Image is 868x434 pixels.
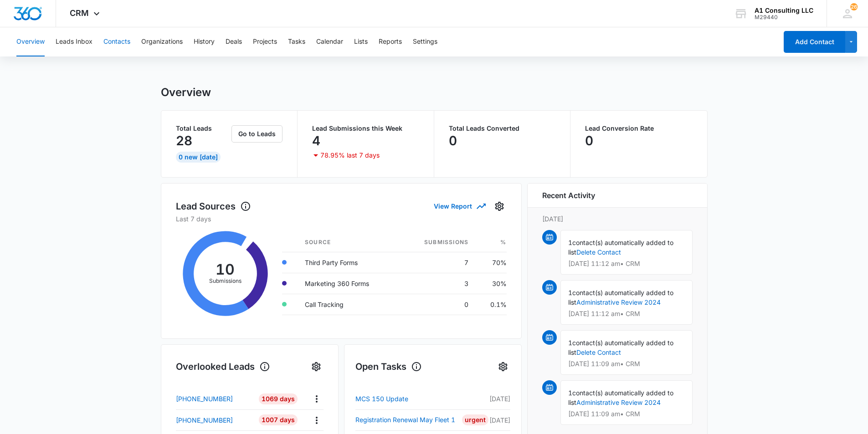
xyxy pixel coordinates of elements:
div: 0 New [DATE] [176,152,221,163]
p: [PHONE_NUMBER] [176,415,233,425]
h6: Recent Activity [542,190,595,201]
p: 0 [585,133,593,148]
button: Settings [413,27,437,56]
p: 78.95% last 7 days [320,152,380,158]
a: Go to Leads [231,130,282,138]
a: Delete Contact [576,348,621,356]
p: 4 [312,133,320,148]
p: 28 [176,133,192,148]
td: 7 [400,252,476,273]
span: 26 [850,3,858,10]
p: [DATE] 11:09 am • CRM [568,411,685,417]
td: Marketing 360 Forms [298,273,400,294]
button: Add Contact [784,31,845,53]
span: contact(s) automatically added to list [568,289,673,306]
a: [PHONE_NUMBER] [176,415,252,425]
a: Registration Renewal May Fleet 1 [355,414,462,425]
h1: Overview [161,86,211,99]
p: Last 7 days [176,214,507,224]
p: Total Leads [176,125,230,132]
td: 30% [476,273,506,294]
a: Administrative Review 2024 [576,298,661,306]
button: Go to Leads [231,125,282,143]
p: [DATE] 11:12 am • CRM [568,260,685,267]
button: Leads Inbox [56,27,92,56]
span: 1 [568,289,572,296]
p: [DATE] [542,214,693,224]
span: contact(s) automatically added to list [568,339,673,356]
span: 1 [568,339,572,347]
div: notifications count [850,3,858,10]
td: Third Party Forms [298,252,400,273]
button: Overview [16,27,45,56]
div: 1069 Days [259,393,298,404]
p: Lead Submissions this Week [312,125,419,132]
button: Tasks [288,27,305,56]
span: contact(s) automatically added to list [568,389,673,406]
span: 1 [568,389,572,397]
div: Urgent [462,414,488,425]
span: 1 [568,239,572,246]
button: View Report [434,198,485,214]
p: [PHONE_NUMBER] [176,394,233,403]
button: Settings [496,359,510,374]
h1: Overlooked Leads [176,360,270,373]
p: 0 [449,133,457,148]
button: History [194,27,215,56]
button: Actions [309,392,324,406]
button: Deals [226,27,242,56]
span: contact(s) automatically added to list [568,239,673,256]
span: CRM [70,8,89,18]
button: Organizations [141,27,183,56]
td: 3 [400,273,476,294]
th: % [476,233,506,252]
p: [DATE] [488,415,510,425]
button: Contacts [103,27,130,56]
th: Source [298,233,400,252]
td: 70% [476,252,506,273]
p: Total Leads Converted [449,125,556,132]
p: Lead Conversion Rate [585,125,693,132]
a: Delete Contact [576,248,621,256]
a: MCS 150 Update [355,393,462,404]
button: Actions [309,413,324,427]
td: 0 [400,294,476,315]
button: Settings [309,359,324,374]
th: Submissions [400,233,476,252]
div: account id [755,14,813,20]
button: Calendar [316,27,343,56]
h1: Lead Sources [176,199,251,213]
td: Call Tracking [298,294,400,315]
p: [DATE] [488,394,510,403]
h1: Open Tasks [355,360,422,373]
div: 1007 Days [259,414,298,425]
a: Administrative Review 2024 [576,398,661,406]
p: [DATE] 11:09 am • CRM [568,361,685,367]
a: [PHONE_NUMBER] [176,394,252,403]
p: [DATE] 11:12 am • CRM [568,311,685,317]
button: Lists [354,27,368,56]
button: Settings [492,199,507,214]
div: account name [755,7,813,14]
button: Projects [253,27,277,56]
button: Reports [379,27,402,56]
td: 0.1% [476,294,506,315]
